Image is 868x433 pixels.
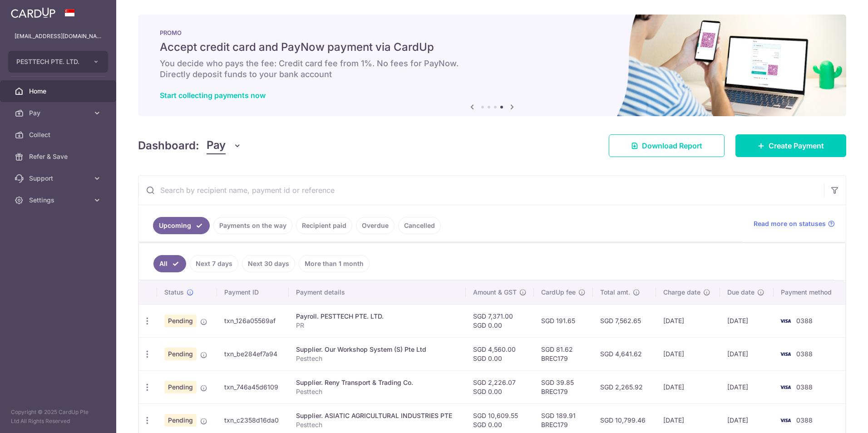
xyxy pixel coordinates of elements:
span: Status [164,288,184,297]
p: Pesttech [296,387,459,396]
a: Read more on statuses [754,219,835,228]
a: Cancelled [398,217,441,234]
span: Total amt. [600,288,630,297]
a: Download Report [609,134,725,157]
h6: You decide who pays the fee: Credit card fee from 1%. No fees for PayNow. Directly deposit funds ... [160,58,824,80]
div: Payroll. PESTTECH PTE. LTD. [296,312,459,321]
td: [DATE] [720,337,774,370]
a: All [153,255,186,272]
span: Amount & GST [473,288,517,297]
div: Supplier. Reny Transport & Trading Co. [296,378,459,387]
span: Home [29,87,89,96]
a: More than 1 month [299,255,370,272]
a: Next 7 days [190,255,238,272]
td: txn_126a05569af [217,304,289,337]
th: Payment ID [217,280,289,304]
p: PR [296,321,459,330]
button: Pay [207,137,242,154]
button: PESTTECH PTE. LTD. [8,51,108,73]
td: SGD 39.85 BREC179 [534,370,593,403]
td: [DATE] [720,370,774,403]
span: Pay [29,108,89,118]
td: SGD 4,641.62 [593,337,656,370]
p: PROMO [160,29,824,36]
span: 0388 [796,350,813,358]
td: SGD 2,226.07 SGD 0.00 [466,370,534,403]
span: Due date [727,288,755,297]
span: Refer & Save [29,152,89,161]
a: Payments on the way [213,217,292,234]
span: Pending [164,315,197,327]
span: Charge date [663,288,700,297]
span: Pay [207,137,226,154]
span: Settings [29,196,89,205]
a: Recipient paid [296,217,352,234]
span: Pending [164,381,197,394]
td: SGD 4,560.00 SGD 0.00 [466,337,534,370]
img: Bank Card [776,382,794,393]
span: Pending [164,414,197,427]
a: Start collecting payments now [160,91,266,100]
td: SGD 7,562.65 [593,304,656,337]
th: Payment method [774,280,845,304]
img: Bank Card [776,349,794,359]
td: SGD 2,265.92 [593,370,656,403]
td: [DATE] [656,370,720,403]
span: CardUp fee [541,288,576,297]
iframe: Opens a widget where you can find more information [810,406,859,428]
img: paynow Banner [138,15,846,116]
h5: Accept credit card and PayNow payment via CardUp [160,40,824,54]
td: txn_746a45d6109 [217,370,289,403]
span: PESTTECH PTE. LTD. [16,57,84,66]
td: [DATE] [656,304,720,337]
a: Upcoming [153,217,210,234]
p: [EMAIL_ADDRESS][DOMAIN_NAME] [15,32,102,41]
span: 0388 [796,416,813,424]
span: 0388 [796,383,813,391]
span: Support [29,174,89,183]
a: Overdue [356,217,395,234]
span: Pending [164,348,197,360]
td: [DATE] [656,337,720,370]
span: Create Payment [769,140,824,151]
img: Bank Card [776,315,794,326]
span: 0388 [796,317,813,325]
span: Collect [29,130,89,139]
div: Supplier. Our Workshop System (S) Pte Ltd [296,345,459,354]
td: SGD 81.62 BREC179 [534,337,593,370]
td: txn_be284ef7a94 [217,337,289,370]
div: Supplier. ASIATIC AGRICULTURAL INDUSTRIES PTE [296,411,459,420]
td: SGD 191.65 [534,304,593,337]
p: Pesttech [296,420,459,429]
h4: Dashboard: [138,138,199,154]
p: Pesttech [296,354,459,363]
span: Download Report [642,140,702,151]
img: Bank Card [776,415,794,426]
input: Search by recipient name, payment id or reference [138,176,824,205]
a: Next 30 days [242,255,295,272]
td: SGD 7,371.00 SGD 0.00 [466,304,534,337]
td: [DATE] [720,304,774,337]
span: Read more on statuses [754,219,826,228]
th: Payment details [289,280,466,304]
img: CardUp [11,7,55,18]
a: Create Payment [735,134,846,157]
